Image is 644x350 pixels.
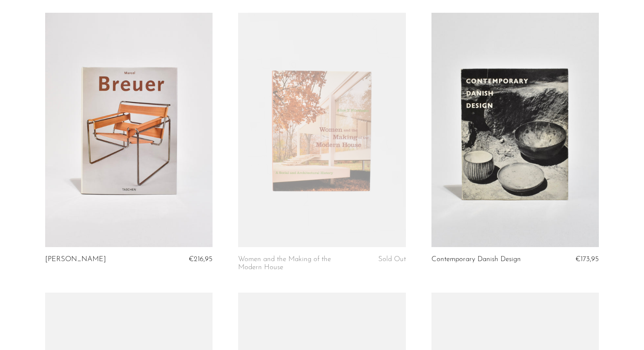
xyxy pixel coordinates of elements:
a: [PERSON_NAME] [45,256,106,263]
a: Women and the Making of the Modern House [238,256,350,271]
span: €216,95 [189,256,213,263]
span: Sold Out [378,256,406,263]
a: Contemporary Danish Design [431,256,521,263]
span: €173,95 [575,256,599,263]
